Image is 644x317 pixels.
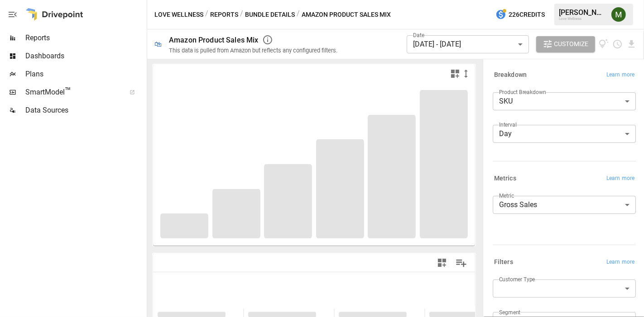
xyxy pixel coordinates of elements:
img: Meredith Lacasse [611,7,626,22]
div: Gross Sales [493,196,636,214]
label: Segment [499,308,520,316]
h6: Breakdown [494,70,527,80]
span: Customize [554,38,589,50]
div: Amazon Product Sales Mix [169,36,259,44]
button: Download report [626,39,637,49]
div: [DATE] - [DATE] [407,35,529,53]
label: Product Breakdown [499,88,546,96]
span: ™ [65,85,71,97]
div: [PERSON_NAME] [559,8,606,17]
span: Data Sources [25,105,145,116]
button: Manage Columns [451,253,471,273]
button: Reports [210,9,238,20]
button: 226Credits [492,6,548,23]
div: Love Wellness [559,17,606,21]
button: Love Wellness [154,9,203,20]
span: Learn more [606,71,634,80]
div: / [205,9,208,20]
button: Customize [536,36,595,52]
span: Dashboards [25,51,145,62]
button: Schedule report [612,39,623,49]
span: 226 Credits [509,9,545,20]
label: Metric [499,192,514,199]
span: Plans [25,69,145,80]
button: Meredith Lacasse [606,2,631,27]
div: 🛍 [154,40,162,48]
span: SmartModel [25,87,120,98]
div: This data is pulled from Amazon but reflects any configured filters. [169,47,337,54]
div: / [297,9,300,20]
div: / [240,9,243,20]
div: SKU [493,92,636,110]
h6: Filters [494,257,513,267]
h6: Metrics [494,174,516,184]
span: Learn more [606,174,634,183]
button: View documentation [599,36,609,52]
span: Learn more [606,258,634,267]
div: Day [493,125,636,143]
label: Date [413,31,424,39]
label: Interval [499,121,517,128]
label: Customer Type [499,275,535,283]
span: Reports [25,33,145,43]
button: Bundle Details [245,9,295,20]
